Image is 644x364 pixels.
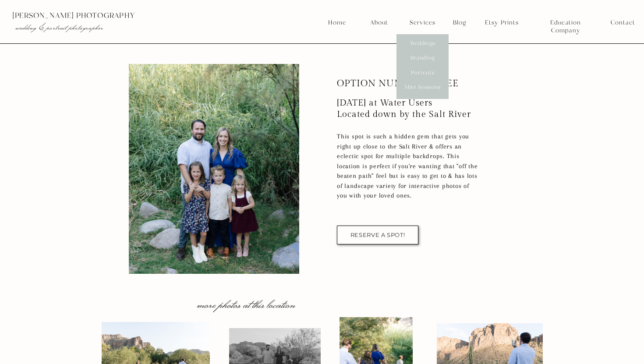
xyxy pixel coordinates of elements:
a: RESERVE A SPOT! [349,232,407,238]
p: option number three [337,79,470,90]
a: Blog [450,19,469,27]
a: Portraits [407,69,439,77]
a: About [368,19,390,27]
p: This spot is such a hidden gem that gets you right up close to the Salt River & offers an eclecti... [337,131,478,205]
p: [PERSON_NAME] photography [12,12,189,20]
a: Weddings [407,40,439,48]
p: [DATE] at Water Users Located down by the Salt River [337,97,511,124]
a: Home [328,19,347,27]
a: Branding [407,54,439,62]
a: Etsy Prints [481,19,522,27]
p: more photos at this location [170,297,322,310]
a: Services [406,19,439,27]
a: Contact [611,19,635,27]
a: Mini Sessions [403,84,442,92]
a: Education Company [535,19,596,27]
p: wedding & portrait photographer [15,23,167,32]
